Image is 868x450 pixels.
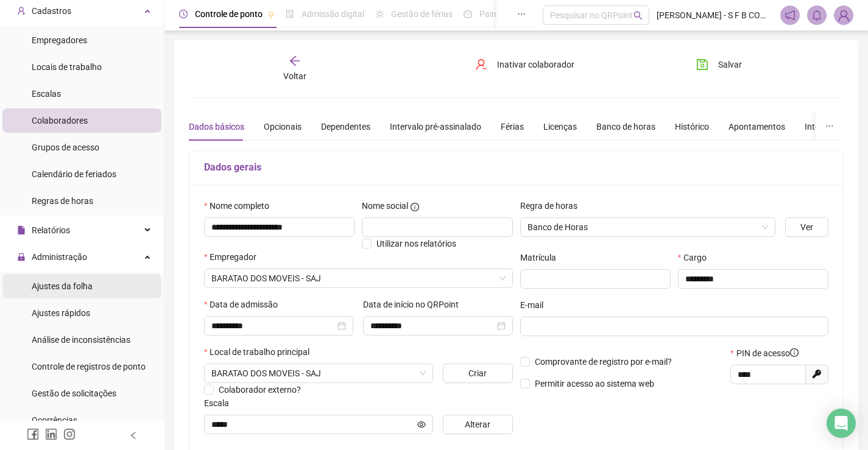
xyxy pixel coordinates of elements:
label: Data de início no QRPoint [363,298,467,311]
span: bell [811,10,822,21]
span: Controle de ponto [195,9,263,19]
div: Apontamentos [729,120,785,133]
span: Colaborador externo? [219,385,301,395]
span: [PERSON_NAME] - S F B COMERCIO DE MOVEIS E ELETRO [657,9,773,22]
span: facebook [27,428,39,440]
span: Colaboradores [32,116,88,125]
span: PRAÇA MADRE MARIA DO ROSARIO, N° 88, CENTRO SANTO ANTONIO DE JESUS – BAHIA [211,364,426,382]
span: Gestão de solicitações [32,388,116,398]
span: Empregadores [32,35,87,45]
span: Nome social [362,199,408,213]
label: Nome completo [204,199,277,213]
span: PIN de acesso [736,346,799,360]
span: Controle de registros de ponto [32,362,146,371]
div: Integrações [805,120,850,133]
span: linkedin [45,428,57,440]
button: Ver [785,217,828,237]
span: Administração [32,252,87,262]
button: Alterar [443,415,513,434]
button: ellipsis [816,113,844,141]
span: Voltar [283,71,306,81]
label: E-mail [520,298,551,312]
label: Local de trabalho principal [204,345,317,359]
span: Análise de inconsistências [32,335,130,345]
span: Salvar [718,58,742,71]
span: Calendário de feriados [32,169,116,179]
span: instagram [63,428,76,440]
span: eye [417,420,426,429]
span: pushpin [267,11,275,18]
span: info-circle [411,203,419,211]
span: Escalas [32,89,61,99]
span: arrow-left [289,55,301,67]
div: Dependentes [321,120,370,133]
span: Painel do DP [479,9,527,19]
span: save [696,58,708,71]
label: Cargo [678,251,715,264]
span: search [633,11,643,20]
span: Permitir acesso ao sistema web [535,379,654,388]
span: file [17,226,26,234]
span: dashboard [464,10,472,18]
label: Empregador [204,250,264,264]
span: sun [375,10,384,18]
span: file-done [286,10,294,18]
h5: Dados gerais [204,160,828,175]
span: Ver [800,220,813,234]
span: Ajustes rápidos [32,308,90,318]
label: Escala [204,396,237,410]
div: Dados básicos [189,120,244,133]
div: Opcionais [264,120,302,133]
span: Locais de trabalho [32,62,102,72]
span: left [129,431,138,440]
span: notification [785,10,796,21]
span: Gestão de férias [391,9,453,19]
label: Regra de horas [520,199,585,213]
span: ellipsis [825,122,834,130]
span: lock [17,253,26,261]
span: clock-circle [179,10,188,18]
span: Admissão digital [302,9,364,19]
span: Banco de Horas [528,218,768,236]
span: ellipsis [517,10,526,18]
span: Ajustes da folha [32,281,93,291]
img: 82559 [834,6,853,24]
span: info-circle [790,348,799,357]
span: Ocorrências [32,415,77,425]
button: Salvar [687,55,751,74]
div: Histórico [675,120,709,133]
div: Banco de horas [596,120,655,133]
div: Intervalo pré-assinalado [390,120,481,133]
div: Férias [501,120,524,133]
div: Licenças [543,120,577,133]
span: Utilizar nos relatórios [376,239,456,248]
button: Inativar colaborador [466,55,584,74]
span: Regras de horas [32,196,93,206]
span: Alterar [465,418,490,431]
span: Cadastros [32,6,71,16]
button: Criar [443,364,513,383]
span: Grupos de acesso [32,142,99,152]
label: Matrícula [520,251,564,264]
span: Criar [468,367,487,380]
span: Comprovante de registro por e-mail? [535,357,672,367]
span: SFB - SAJ [211,269,506,287]
span: user-delete [475,58,487,71]
label: Data de admissão [204,298,286,311]
span: Relatórios [32,225,70,235]
span: user-add [17,7,26,15]
span: Inativar colaborador [497,58,574,71]
div: Open Intercom Messenger [827,409,856,438]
